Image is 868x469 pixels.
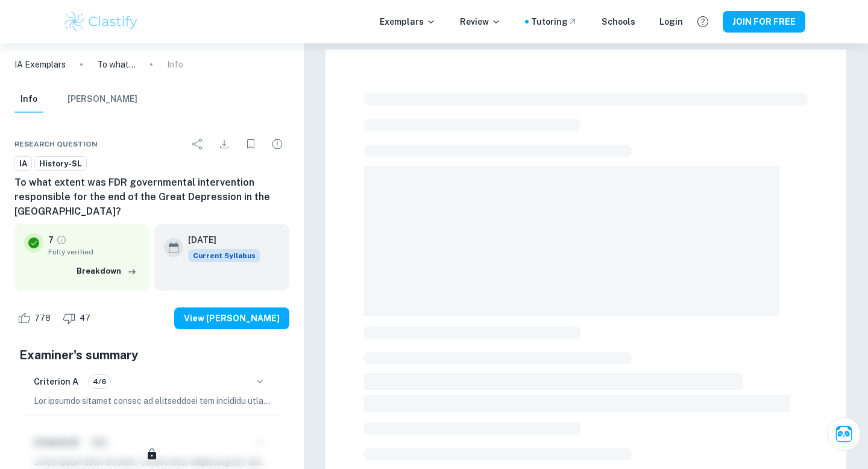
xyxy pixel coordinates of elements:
[14,86,43,113] button: Info
[97,58,136,71] p: To what extent was FDR governmental intervention responsible for the end of the Great Depression ...
[602,15,635,28] a: Schools
[659,15,683,28] a: Login
[15,158,31,170] span: IA
[34,394,270,408] p: Lor ipsumdo sitamet consec ad elitseddoei tem incididu utlabore etd mag aliquaenim adminimveniam:...
[74,262,140,280] button: Breakdown
[48,233,54,247] p: 7
[63,10,139,34] img: Clastify logo
[14,309,57,328] div: Like
[188,249,260,262] span: Current Syllabus
[188,249,260,262] div: This exemplar is based on the current syllabus. Feel free to refer to it for inspiration/ideas wh...
[60,309,97,328] div: Dislike
[531,15,577,28] a: Tutoring
[28,312,57,324] span: 778
[19,346,285,364] h5: Examiner's summary
[723,11,805,33] button: JOIN FOR FREE
[460,15,501,28] p: Review
[167,58,183,71] p: Info
[34,156,87,171] a: History-SL
[35,158,86,170] span: History-SL
[827,417,861,451] button: Ask Clai
[188,233,251,247] h6: [DATE]
[56,234,67,245] a: Grade fully verified
[212,132,236,156] div: Download
[239,132,263,156] div: Bookmark
[73,312,97,324] span: 47
[693,11,713,32] button: Help and Feedback
[89,376,110,387] span: 4/6
[14,139,98,150] span: Research question
[14,156,32,171] a: IA
[174,307,289,329] button: View [PERSON_NAME]
[380,15,436,28] p: Exemplars
[265,132,289,156] div: Report issue
[68,86,137,113] button: [PERSON_NAME]
[48,247,140,257] span: Fully verified
[14,58,66,71] a: IA Exemplars
[186,132,210,156] div: Share
[14,175,289,219] h6: To what extent was FDR governmental intervention responsible for the end of the Great Depression ...
[34,375,78,388] h6: Criterion A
